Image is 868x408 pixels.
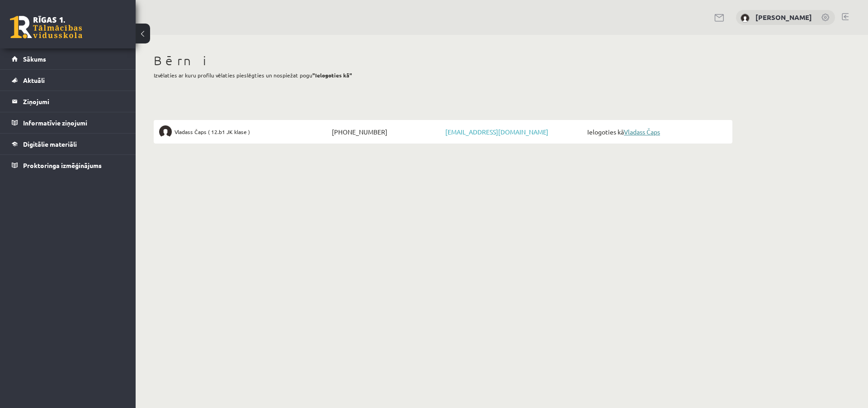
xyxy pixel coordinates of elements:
span: [PHONE_NUMBER] [330,125,443,138]
a: Sākums [12,48,124,69]
a: Proktoringa izmēģinājums [12,155,124,176]
a: Aktuāli [12,70,124,91]
b: "Ielogoties kā" [312,72,352,79]
a: Digitālie materiāli [12,134,124,154]
legend: Ziņojumi [23,91,124,112]
span: Proktoringa izmēģinājums [23,161,102,169]
span: Digitālie materiāli [23,140,77,148]
legend: Informatīvie ziņojumi [23,112,124,133]
p: Izvēlaties ar kuru profilu vēlaties pieslēgties un nospiežat pogu [154,71,732,79]
a: Vladass Čaps [624,128,660,136]
img: Vladass Čaps [159,125,172,138]
a: Ziņojumi [12,91,124,112]
a: Rīgas 1. Tālmācības vidusskola [10,16,82,38]
a: [EMAIL_ADDRESS][DOMAIN_NAME] [445,128,548,136]
span: Aktuāli [23,76,45,84]
img: Jūlija Čapa [741,14,750,23]
a: Informatīvie ziņojumi [12,112,124,133]
h1: Bērni [154,53,732,68]
span: Ielogoties kā [585,125,727,138]
a: [PERSON_NAME] [755,13,812,22]
span: Sākums [23,55,46,63]
span: Vladass Čaps ( 12.b1 JK klase ) [175,125,250,138]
